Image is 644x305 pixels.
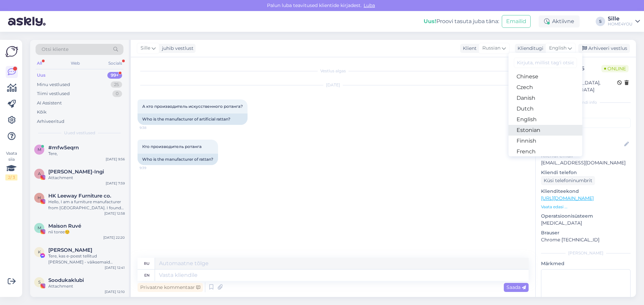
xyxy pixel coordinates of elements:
div: Who is the manufacturer of rattan? [138,154,218,165]
p: Kliendi nimi [541,131,631,138]
span: 9:38 [140,125,165,130]
div: [PERSON_NAME] [541,250,631,256]
span: Luba [362,2,377,8]
div: Attachment [48,283,125,289]
div: ru [144,258,150,269]
div: nii toree☺️ [48,229,125,235]
a: French [508,146,582,157]
a: English [508,114,582,125]
div: juhib vestlust [159,45,194,52]
span: K [38,249,41,254]
div: [DATE] 12:10 [105,289,125,294]
span: Russian [482,45,500,52]
div: Sille [608,16,633,21]
input: Kirjuta, millist tag'i otsid [514,58,577,68]
img: Askly Logo [5,45,18,58]
p: Kliendi telefon [541,169,631,176]
span: Saada [506,284,526,290]
div: AI Assistent [37,100,62,106]
p: [MEDICAL_DATA] [541,220,631,227]
p: Vaata edasi ... [541,204,631,210]
span: Soodukaklubi [48,277,84,283]
div: Web [69,59,81,68]
p: Kliendi email [541,152,631,159]
span: А кто производитель искусственного ротанга? [142,104,243,109]
div: All [36,59,43,68]
div: Arhiveeri vestlus [578,44,630,53]
span: Otsi kliente [42,46,68,53]
span: #mfw5eqrn [48,145,79,151]
a: Finnish [508,136,582,146]
div: [DATE] 22:20 [103,235,125,240]
div: Arhiveeritud [37,118,64,125]
p: Märkmed [541,260,631,267]
div: HOME4YOU [608,21,633,27]
span: Кто производитель ротанга [142,144,202,149]
a: [URL][DOMAIN_NAME] [541,195,594,201]
a: Czech [508,82,582,93]
span: Uued vestlused [64,130,95,136]
div: Vaata siia [5,150,17,180]
div: Who is the manufacturer of artificial rattan? [138,113,248,125]
div: Klienditugi [515,45,543,52]
div: en [144,270,150,281]
span: m [38,147,41,152]
div: Klient [460,45,477,52]
p: Brauser [541,229,631,236]
div: Proovi tasuta juba täna: [424,17,499,25]
span: Maison Ruvé [48,223,81,229]
div: Privaatne kommentaar [138,283,203,292]
div: Tere, [48,151,125,157]
p: Klienditeekond [541,188,631,195]
div: [DATE] 12:41 [105,265,125,270]
div: 25 [111,81,122,88]
div: [DATE] 9:56 [106,157,125,162]
p: Operatsioonisüsteem [541,213,631,220]
span: English [549,45,567,52]
div: S [596,17,605,26]
a: Dutch [508,103,582,114]
p: Kliendi tag'id [541,109,631,117]
input: Lisa nimi [541,141,623,148]
span: Kristi Tagam [48,247,92,253]
p: [EMAIL_ADDRESS][DOMAIN_NAME] [541,159,631,166]
div: [DATE] [138,82,529,88]
span: Online [601,65,629,72]
div: Vestlus algas [138,68,529,74]
div: [DATE] 12:58 [104,211,125,216]
div: Attachment [48,175,125,181]
div: Socials [107,59,123,68]
div: [DATE] 7:59 [106,181,125,186]
div: Küsi telefoninumbrit [541,176,595,185]
input: Lisa tag [541,118,631,128]
div: Aktiivne [539,15,580,27]
div: 0 [112,90,122,97]
span: S [38,280,41,285]
span: H [38,195,41,200]
button: Emailid [502,15,531,28]
p: Chrome [TECHNICAL_ID] [541,236,631,243]
div: Uus [37,72,46,79]
div: Minu vestlused [37,81,70,88]
a: Chinese [508,71,582,82]
div: Hello, I am a furniture manufacturer from [GEOGRAPHIC_DATA]. I found your website on Google and s... [48,199,125,211]
div: Kliendi info [541,99,631,105]
a: Estonian [508,125,582,136]
span: Sille [141,45,150,52]
a: Danish [508,93,582,103]
div: 2 / 3 [5,174,17,180]
span: A [38,171,41,176]
span: M [38,225,41,230]
div: Tiimi vestlused [37,90,70,97]
span: HK Leeway Furniture co. [48,193,111,199]
div: 99+ [107,72,122,79]
div: Tere, kas e-poest tellitud [PERSON_NAME] - väiksemaid esemeid, on võimalik tagastada ka [PERSON_N... [48,253,125,265]
div: Kõik [37,109,47,116]
a: SilleHOME4YOU [608,16,640,27]
span: Annye Rooväli-Ingi [48,169,104,175]
b: Uus! [424,18,436,24]
span: 9:39 [140,165,165,170]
